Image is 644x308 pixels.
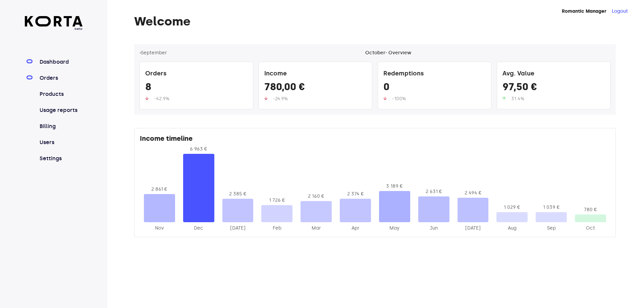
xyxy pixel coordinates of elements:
div: 2025-May [379,225,410,232]
span: -100% [392,96,406,102]
div: 2025-Apr [340,225,371,232]
span: 31.4% [511,96,524,102]
div: 97,50 € [502,81,605,96]
div: Redemptions [383,67,486,81]
h1: Welcome [134,15,616,28]
a: Products [38,90,83,98]
img: Korta [25,16,83,26]
div: 1 039 € [536,204,567,211]
img: up [145,97,149,100]
div: October - Overview [365,50,411,56]
div: 2025-Mar [301,225,332,232]
div: 1 726 € [261,197,292,204]
button: Logout [612,8,628,15]
div: 780,00 € [264,81,367,96]
div: 2024-Dec [183,225,214,232]
div: Avg. Value [502,67,605,81]
div: 2025-Sep [536,225,567,232]
a: Settings [38,155,83,163]
div: 780 € [575,206,606,213]
div: 2 631 € [418,188,449,195]
div: 2 494 € [458,190,489,196]
div: 2025-Jan [222,225,254,232]
img: up [383,97,387,100]
div: 2025-Feb [261,225,292,232]
div: 2 374 € [340,191,371,197]
a: beta [25,16,83,31]
div: 2024-Nov [144,225,175,232]
div: 2025-Aug [496,225,528,232]
button: ‹September [140,50,167,56]
div: 2 385 € [222,191,254,197]
div: 3 189 € [379,183,410,190]
span: -42.9% [154,96,169,102]
div: Orders [145,67,248,81]
span: -24.9% [273,96,288,102]
div: 1 029 € [496,204,528,211]
div: 2 160 € [301,193,332,200]
strong: Romantic Manager [562,8,606,14]
a: Usage reports [38,106,83,114]
a: Billing [38,122,83,130]
img: up [502,97,506,100]
div: 2 861 € [144,186,175,193]
div: 8 [145,81,248,96]
img: up [264,97,268,100]
a: Dashboard [38,58,83,66]
div: 2025-Jun [418,225,449,232]
div: 6 963 € [183,146,214,152]
a: Users [38,138,83,146]
div: 0 [383,81,486,96]
div: 2025-Jul [458,225,489,232]
div: Income [264,67,367,81]
span: beta [25,26,83,31]
div: Income timeline [140,134,610,146]
div: 2025-Oct [575,225,606,232]
a: Orders [38,74,83,82]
